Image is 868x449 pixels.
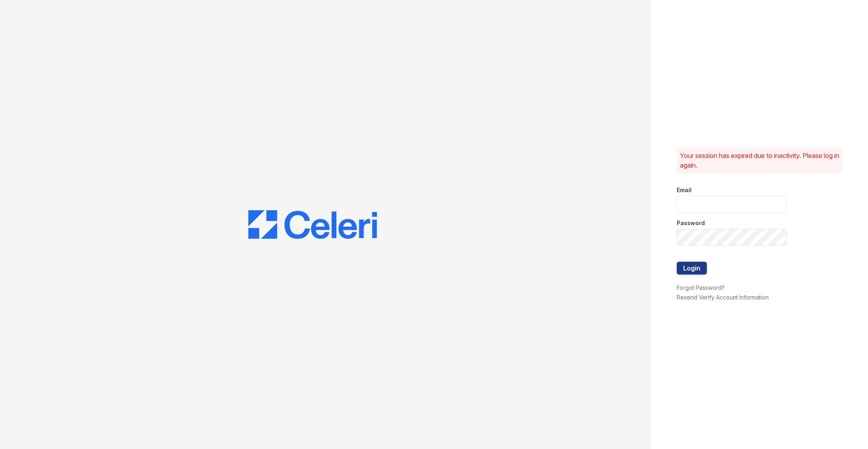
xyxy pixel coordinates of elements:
[677,219,705,227] label: Password
[677,262,707,275] button: Login
[677,294,769,301] a: Resend Verify Account Information
[680,151,839,170] p: Your session has expired due to inactivity. Please log in again.
[248,210,377,239] img: CE_Logo_Blue-a8612792a0a2168367f1c8372b55b34899dd931a85d93a1a3d3e32e68fde9ad4.png
[677,284,725,291] a: Forgot Password?
[677,186,692,194] label: Email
